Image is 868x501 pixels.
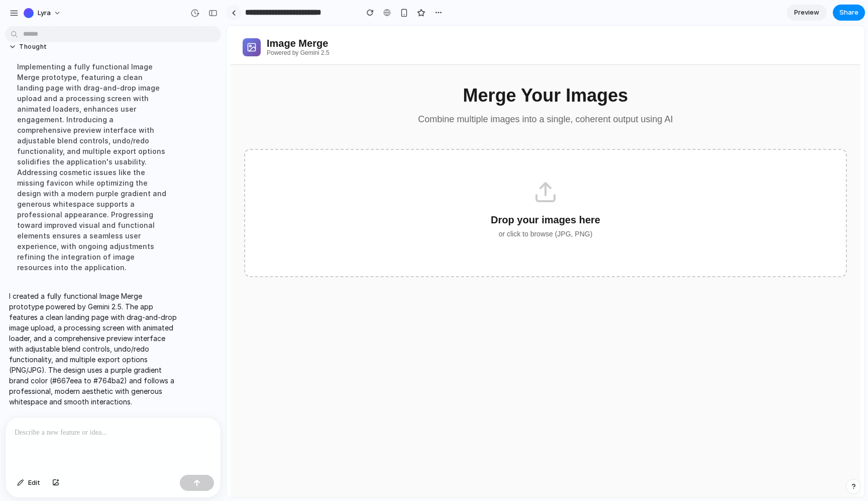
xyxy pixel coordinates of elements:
[787,5,827,21] a: Preview
[28,478,40,488] span: Edit
[39,189,599,200] h3: Drop your images here
[833,5,865,21] button: Share
[12,475,45,491] button: Edit
[40,24,103,31] p: Powered by Gemini 2.5
[9,55,177,279] div: Implementing a fully functional Image Merge prototype, featuring a clean landing page with drag-a...
[9,291,177,407] p: I created a fully functional Image Merge prototype powered by Gemini 2.5. The app features a clea...
[839,8,858,18] span: Share
[794,8,819,18] span: Preview
[39,204,599,212] p: or click to browse (JPG, PNG)
[38,8,51,18] span: Lyra
[40,12,103,24] h1: Image Merge
[18,59,620,80] h2: Merge Your Images
[18,89,620,99] p: Combine multiple images into a single, coherent output using AI
[20,5,66,21] button: Lyra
